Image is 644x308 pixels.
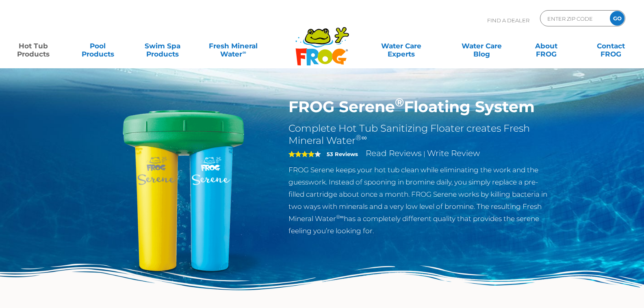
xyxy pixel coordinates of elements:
a: Hot TubProducts [8,38,59,54]
sup: ∞ [242,49,246,55]
sup: ®∞ [336,214,344,220]
a: Fresh MineralWater∞ [202,38,265,54]
p: Find A Dealer [487,10,529,30]
img: Frog Products Logo [291,16,353,66]
h2: Complete Hot Tub Sanitizing Floater creates Fresh Mineral Water [288,122,554,147]
a: ContactFROG [585,38,636,54]
p: FROG Serene keeps your hot tub clean while eliminating the work and the guesswork. Instead of spo... [288,164,554,237]
a: Water CareBlog [457,38,507,54]
span: 4 [288,151,314,157]
input: GO [610,11,624,26]
img: hot-tub-product-serene-floater.png [91,98,277,284]
span: | [423,150,425,158]
sup: ®∞ [356,133,367,142]
strong: 53 Reviews [327,151,358,157]
a: Read Reviews [366,148,422,158]
a: Write Review [427,148,480,158]
h1: FROG Serene Floating System [288,98,554,116]
a: PoolProducts [73,38,123,54]
sup: ® [395,95,404,109]
a: AboutFROG [521,38,571,54]
a: Water CareExperts [360,38,442,54]
a: Swim SpaProducts [137,38,188,54]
